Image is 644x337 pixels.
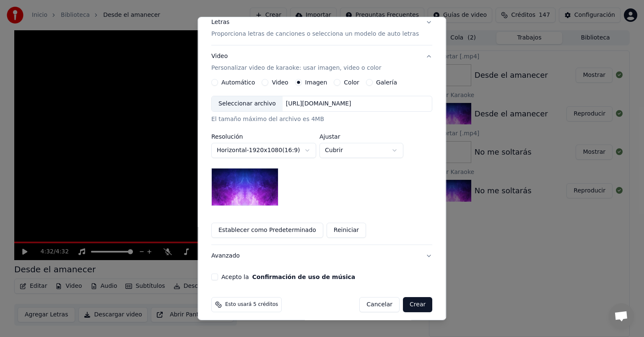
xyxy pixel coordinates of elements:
label: Automático [221,79,255,85]
div: [URL][DOMAIN_NAME] [283,100,355,108]
p: Proporciona letras de canciones o selecciona un modelo de auto letras [211,30,419,38]
button: VideoPersonalizar video de karaoke: usar imagen, video o color [211,45,432,79]
button: Reiniciar [327,223,366,238]
button: Avanzado [211,245,432,267]
label: Resolución [211,134,316,140]
div: Video [211,52,381,72]
label: Acepto la [221,274,355,280]
p: Personalizar video de karaoke: usar imagen, video o color [211,64,381,72]
div: Seleccionar archivo [212,96,283,111]
div: VideoPersonalizar video de karaoke: usar imagen, video o color [211,79,432,245]
label: Ajustar [319,134,403,140]
button: Cancelar [360,297,400,312]
span: Esto usará 5 créditos [225,301,278,308]
button: Acepto la [252,274,356,280]
div: El tamaño máximo del archivo es 4MB [211,115,432,124]
div: Letras [211,18,229,26]
button: LetrasProporciona letras de canciones o selecciona un modelo de auto letras [211,11,432,45]
label: Imagen [305,79,327,85]
label: Color [344,79,360,85]
button: Crear [403,297,432,312]
label: Galería [376,79,397,85]
label: Video [272,79,288,85]
button: Establecer como Predeterminado [211,223,323,238]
